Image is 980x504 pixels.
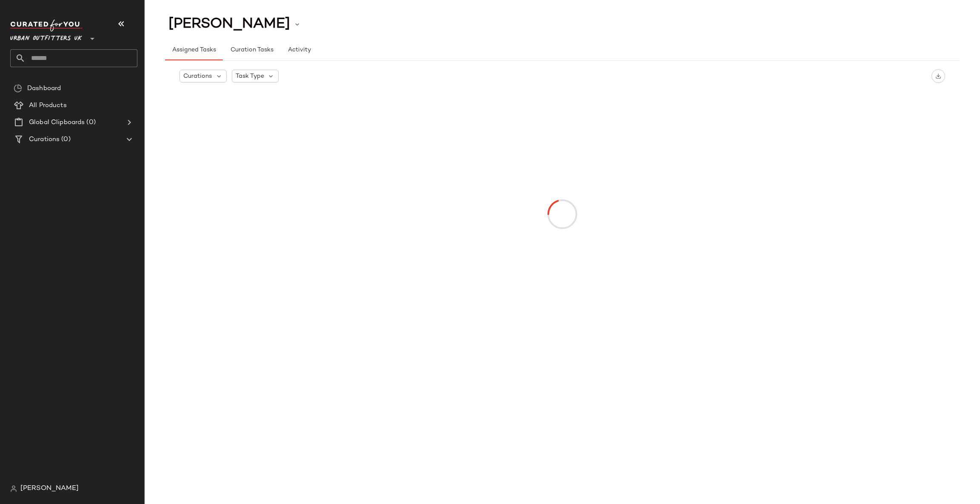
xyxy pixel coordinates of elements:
[172,47,216,54] span: Assigned Tasks
[183,72,212,81] span: Curations
[935,73,941,79] img: svg%3e
[20,484,79,494] span: [PERSON_NAME]
[236,72,264,81] span: Task Type
[288,47,311,54] span: Activity
[27,84,61,93] span: Dashboard
[10,29,82,44] span: Urban Outfitters UK
[85,118,95,127] span: (0)
[230,47,273,54] span: Curation Tasks
[14,84,22,93] img: svg%3e
[10,485,17,492] img: svg%3e
[60,135,70,144] span: (0)
[29,118,85,127] span: Global Clipboards
[29,101,67,110] span: All Products
[10,20,83,31] img: cfy_white_logo.C9jOOHJF.svg
[29,135,60,144] span: Curations
[168,16,290,32] span: [PERSON_NAME]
